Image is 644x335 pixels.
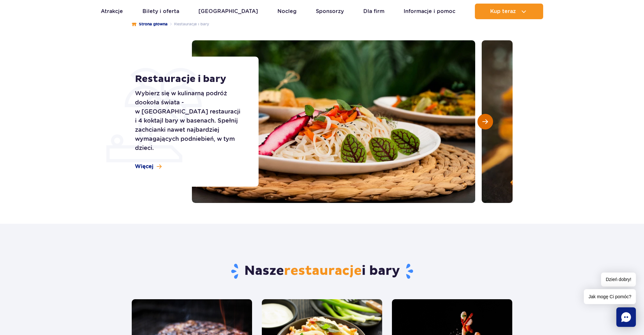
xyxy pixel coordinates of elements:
button: Następny slajd [477,114,493,129]
li: Restauracje i bary [168,21,209,27]
span: Dzień dobry! [601,273,636,287]
span: restauracje [284,263,362,279]
a: Sponsorzy [316,4,344,19]
a: Atrakcje [101,4,123,19]
span: Jak mogę Ci pomóc? [584,289,636,304]
a: Strona główna [132,21,168,27]
a: Więcej [135,163,162,170]
h2: Nasze i bary [132,263,513,280]
a: Dla firm [363,4,384,19]
a: Bilety i oferta [142,4,179,19]
button: Kup teraz [475,4,543,19]
h1: Restauracje i bary [135,73,244,85]
div: Chat [616,307,636,327]
a: Informacje i pomoc [404,4,455,19]
a: Nocleg [277,4,297,19]
p: Wybierz się w kulinarną podróż dookoła świata - w [GEOGRAPHIC_DATA] restauracji i 4 koktajl bary ... [135,89,244,153]
span: Więcej [135,163,154,170]
span: Kup teraz [490,8,516,14]
a: [GEOGRAPHIC_DATA] [198,4,258,19]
